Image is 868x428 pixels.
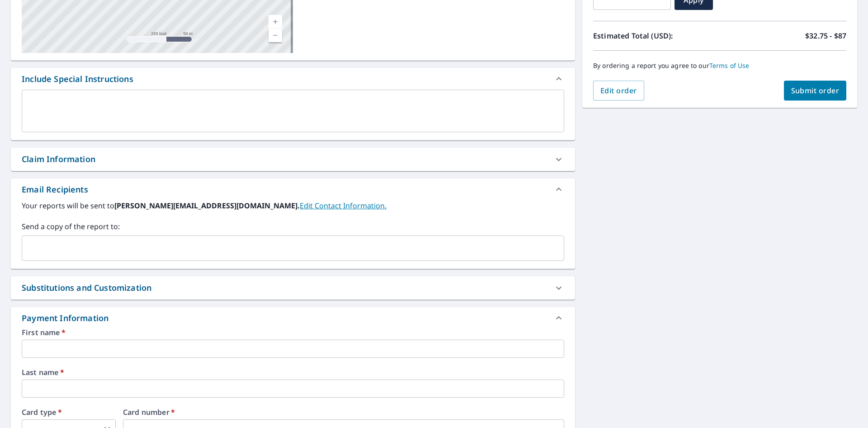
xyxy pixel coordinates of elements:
p: By ordering a report you agree to our [593,62,846,70]
a: Current Level 17, Zoom Out [269,29,282,42]
a: Current Level 17, Zoom In [269,15,282,29]
div: Claim Information [11,148,575,171]
div: Email Recipients [11,178,575,200]
p: Estimated Total (USD): [593,30,720,41]
label: Card type [22,409,116,416]
a: EditContactInfo [300,201,387,211]
div: Payment Information [11,307,575,329]
div: Substitutions and Customization [11,276,575,299]
b: [PERSON_NAME][EMAIL_ADDRESS][DOMAIN_NAME]. [114,201,300,211]
button: Submit order [784,81,847,101]
div: Include Special Instructions [22,73,133,85]
label: First name [22,329,564,336]
div: Include Special Instructions [11,68,575,90]
label: Last name [22,369,564,376]
div: Payment Information [22,312,112,324]
div: Claim Information [22,153,95,165]
span: Edit order [600,86,637,96]
label: Your reports will be sent to [22,200,564,211]
div: Substitutions and Customization [22,282,151,294]
button: Edit order [593,81,644,101]
div: Email Recipients [22,183,88,196]
a: Terms of Use [709,61,750,70]
p: $32.75 - $87 [805,30,846,41]
label: Card number [123,409,564,416]
label: Send a copy of the report to: [22,221,564,232]
span: Submit order [791,86,840,96]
